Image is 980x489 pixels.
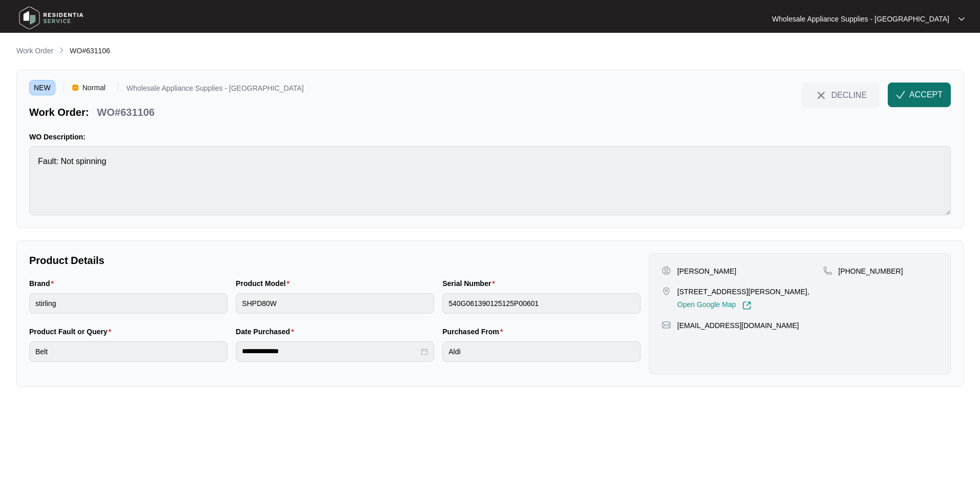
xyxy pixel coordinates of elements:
input: Product Fault or Query [29,341,228,362]
label: Serial Number [442,278,499,289]
img: Link-External [742,301,751,310]
label: Purchased From [442,327,507,337]
img: user-pin [662,266,671,275]
img: close-Icon [815,89,827,101]
input: Serial Number [442,293,641,314]
label: Brand [29,278,58,289]
input: Brand [29,293,228,314]
p: [PHONE_NUMBER] [839,266,903,276]
img: residentia service logo [15,3,87,33]
span: ACCEPT [909,89,943,101]
img: map-pin [823,266,832,275]
p: [STREET_ADDRESS][PERSON_NAME], [677,287,809,297]
button: check-IconACCEPT [888,83,951,107]
p: Product Details [29,253,641,268]
img: Vercel Logo [72,85,78,91]
span: WO#631106 [70,47,110,55]
span: DECLINE [831,89,867,100]
input: Date Purchased [242,346,419,357]
p: WO Description: [29,132,951,142]
label: Product Model [236,278,294,289]
label: Product Fault or Query [29,327,115,337]
img: map-pin [662,287,671,296]
label: Date Purchased [236,327,298,337]
img: check-Icon [896,90,905,99]
button: close-IconDECLINE [802,83,880,107]
img: chevron-right [57,46,66,54]
p: Wholesale Appliance Supplies - [GEOGRAPHIC_DATA] [772,14,949,24]
textarea: Fault: Not spinning [29,146,951,215]
a: Work Order [14,46,55,57]
span: Normal [78,80,110,95]
p: Work Order [16,46,53,56]
p: Wholesale Appliance Supplies - [GEOGRAPHIC_DATA] [127,85,304,95]
input: Product Model [236,293,434,314]
p: [EMAIL_ADDRESS][DOMAIN_NAME] [677,320,799,331]
p: Work Order: [29,105,89,119]
img: map-pin [662,320,671,330]
input: Purchased From [442,341,641,362]
p: WO#631106 [97,105,154,119]
a: Open Google Map [677,301,751,310]
p: [PERSON_NAME] [677,266,736,276]
img: dropdown arrow [958,16,965,22]
span: NEW [29,80,55,95]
